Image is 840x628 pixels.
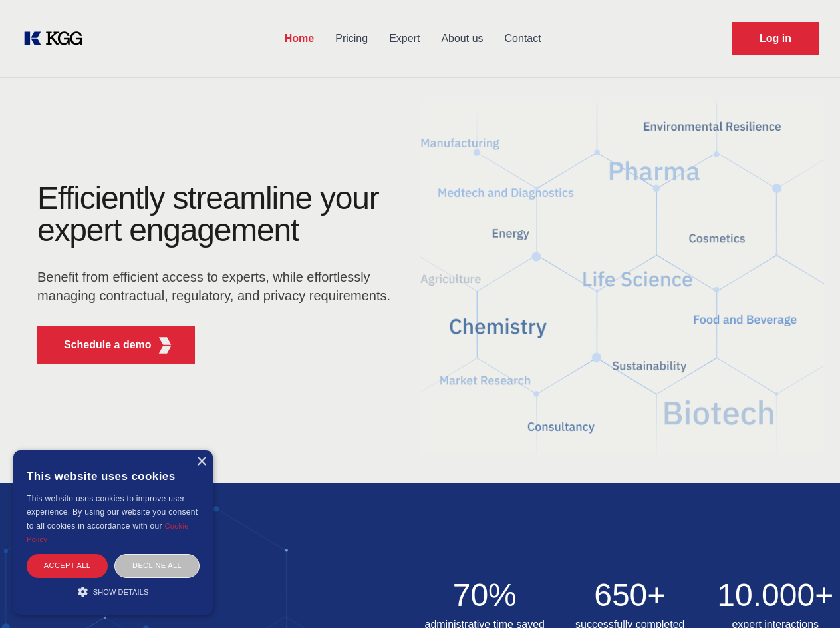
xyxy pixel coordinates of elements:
a: Home [274,21,325,56]
div: Close [196,457,206,467]
h2: 70% [420,579,550,611]
span: This website uses cookies to improve user experience. By using our website you consent to all coo... [27,494,198,531]
a: Contact [494,21,552,56]
h1: Efficiently streamline your expert engagement [37,182,399,246]
button: Schedule a demoKGG Fifth Element RED [37,326,195,364]
h2: 650+ [565,579,695,611]
div: Show details [27,585,200,598]
a: Expert [378,21,430,56]
a: KOL Knowledge Platform: Talk to Key External Experts (KEE) [21,28,93,49]
a: About us [430,21,493,56]
img: KGG Fifth Element RED [420,87,825,470]
div: Decline all [114,554,200,577]
p: Benefit from efficient access to experts, while effortlessly managing contractual, regulatory, an... [37,268,399,305]
div: Accept all [27,554,108,577]
img: KGG Fifth Element RED [157,337,174,354]
span: Show details [93,588,149,596]
a: Request Demo [732,22,819,55]
a: Cookie Policy [27,522,189,543]
p: Schedule a demo [64,337,152,353]
div: This website uses cookies [27,460,200,492]
a: Pricing [325,21,378,56]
